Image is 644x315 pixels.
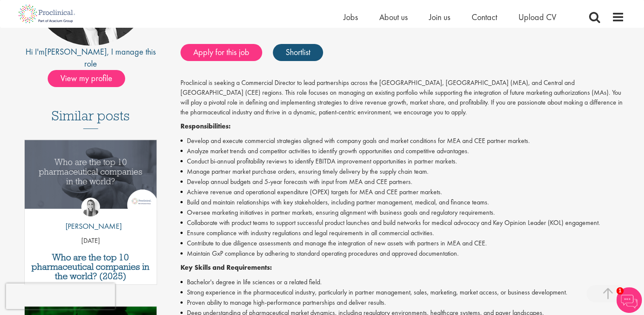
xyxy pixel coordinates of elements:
li: Manage partner market purchase orders, ensuring timely delivery by the supply chain team. [180,166,624,177]
li: Develop and execute commercial strategies aligned with company goals and market conditions for ME... [180,136,624,146]
a: Join us [429,12,450,23]
a: Jobs [343,12,358,23]
img: Top 10 pharmaceutical companies in the world 2025 [25,140,157,209]
li: Strong experience in the pharmaceutical industry, particularly in partner management, sales, mark... [180,287,624,297]
strong: Responsibilities: [180,122,231,131]
a: About us [379,12,408,23]
li: Contribute to due diligence assessments and manage the integration of new assets with partners in... [180,238,624,248]
a: Hannah Burke [PERSON_NAME] [59,198,122,236]
p: Proclinical is seeking a Commercial Director to lead partnerships across the [GEOGRAPHIC_DATA], [... [180,78,624,117]
a: Apply for this job [180,44,262,61]
li: Ensure compliance with industry regulations and legal requirements in all commercial activities. [180,228,624,238]
li: Maintain GxP compliance by adhering to standard operating procedures and approved documentation. [180,248,624,259]
li: Develop annual budgets and 5-year forecasts with input from MEA and CEE partners. [180,177,624,187]
li: Collaborate with product teams to support successful product launches and build networks for medi... [180,218,624,228]
li: Oversee marketing initiatives in partner markets, ensuring alignment with business goals and regu... [180,207,624,218]
p: [DATE] [25,236,157,246]
a: View my profile [48,72,134,83]
span: 1 [616,287,624,295]
h3: Similar posts [52,108,130,129]
a: Link to a post [25,140,157,216]
img: Chatbot [616,287,642,313]
p: [PERSON_NAME] [59,221,122,232]
a: Upload CV [518,12,556,23]
a: Contact [472,12,497,23]
li: Bachelor's degree in life sciences or a related field. [180,277,624,287]
iframe: reCAPTCHA [6,283,115,309]
li: Conduct bi-annual profitability reviews to identify EBITDA improvement opportunities in partner m... [180,156,624,166]
strong: Key Skills and Requirements: [180,263,272,272]
div: Hi I'm , I manage this role [20,46,162,70]
li: Build and maintain relationships with key stakeholders, including partner management, medical, an... [180,197,624,207]
img: Hannah Burke [81,198,100,216]
li: Proven ability to manage high-performance partnerships and deliver results. [180,297,624,308]
a: [PERSON_NAME] [45,46,107,57]
a: Shortlist [273,44,323,61]
li: Achieve revenue and operational expenditure (OPEX) targets for MEA and CEE partner markets. [180,187,624,197]
li: Analyze market trends and competitor activities to identify growth opportunities and competitive ... [180,146,624,156]
span: View my profile [48,70,125,87]
a: Who are the top 10 pharmaceutical companies in the world? (2025) [29,253,153,281]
